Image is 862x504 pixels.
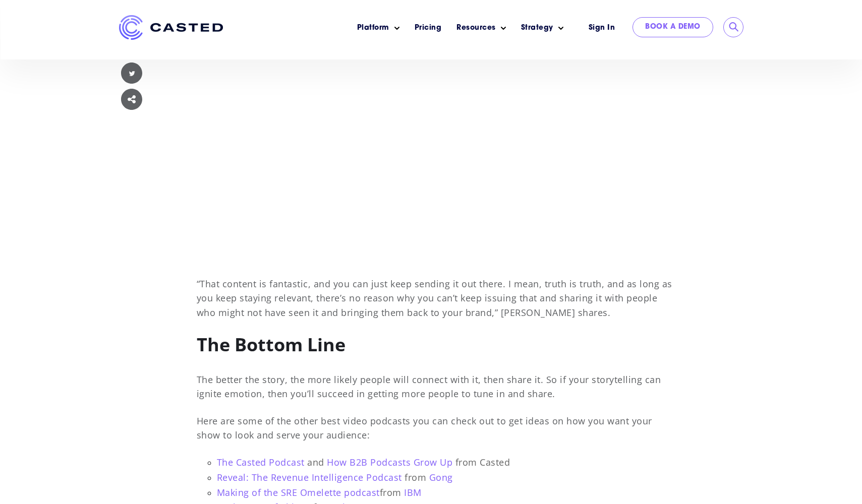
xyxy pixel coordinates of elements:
[217,456,305,468] span: The Casted Podcast
[633,17,713,37] a: Book a Demo
[121,62,142,84] img: Twitter
[380,486,401,498] span: from
[217,471,402,483] a: Reveal: The Revenue Intelligence Podcast
[405,471,426,483] span: from
[197,414,677,442] p: Here are some of the other best video podcasts you can check out to get ideas on how you want you...
[119,15,223,40] img: Casted_Logo_Horizontal_FullColor_PUR_BLUE
[576,17,628,39] a: Sign In
[197,372,677,401] p: The better the story, the more likely people will connect with it, then share it. So if your stor...
[455,456,510,468] span: from Casted
[521,23,553,33] a: Strategy
[121,89,142,110] img: Share
[217,486,380,498] a: Making of the SRE Omelette podcast
[729,22,739,32] input: Submit
[404,486,422,498] a: IBM
[197,277,677,319] p: “That content is fantastic, and you can just keep sending it out there. I mean, truth is truth, a...
[456,23,496,33] a: Resources
[429,471,453,483] a: Gong
[357,23,389,33] a: Platform
[238,15,571,41] nav: Main menu
[197,333,677,357] h2: The Bottom Line
[327,456,452,468] a: How B2B Podcasts Grow Up
[217,457,305,468] a: The Casted Podcast
[307,456,324,468] span: and
[415,23,442,33] a: Pricing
